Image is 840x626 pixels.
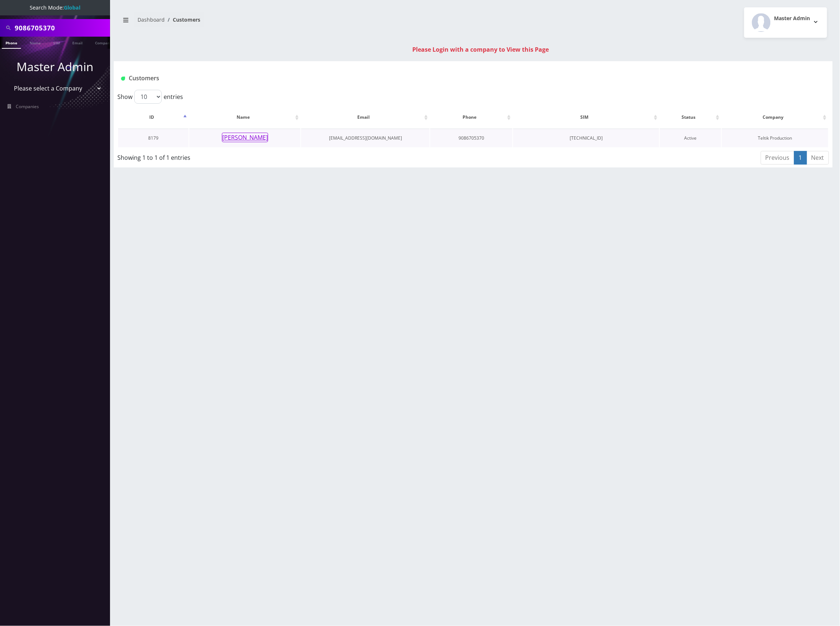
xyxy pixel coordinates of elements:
td: 8179 [118,129,189,147]
h1: Customers [121,75,706,82]
a: Dashboard [138,16,165,23]
a: Email [69,37,86,48]
td: [TECHNICAL_ID] [513,129,659,147]
label: Show entries [117,90,183,104]
nav: breadcrumb [119,12,468,33]
th: Status: activate to sort column ascending [660,107,721,128]
th: Name: activate to sort column ascending [189,107,300,128]
th: ID: activate to sort column descending [118,107,189,128]
td: 9086705370 [430,129,512,147]
a: Phone [2,37,21,49]
button: Master Admin [744,7,827,38]
span: Companies [16,103,39,110]
th: Phone: activate to sort column ascending [430,107,512,128]
th: Company: activate to sort column ascending [722,107,828,128]
input: Search All Companies [15,21,108,35]
th: Email: activate to sort column ascending [301,107,430,128]
a: SIM [50,37,63,48]
th: SIM: activate to sort column ascending [513,107,659,128]
h2: Master Admin [774,15,810,22]
td: Teltik Production [722,129,828,147]
td: Active [660,129,721,147]
span: Search Mode: [30,4,80,11]
a: Next [807,151,829,165]
li: Customers [165,16,200,23]
a: Previous [761,151,795,165]
td: [EMAIL_ADDRESS][DOMAIN_NAME] [301,129,430,147]
a: 1 [794,151,807,165]
a: Name [26,37,44,48]
strong: Global [64,4,80,11]
div: Please Login with a company to View this Page [121,45,840,54]
select: Showentries [134,90,162,104]
button: [PERSON_NAME] [222,133,268,142]
a: Company [91,37,116,48]
div: Showing 1 to 1 of 1 entries [117,150,408,162]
